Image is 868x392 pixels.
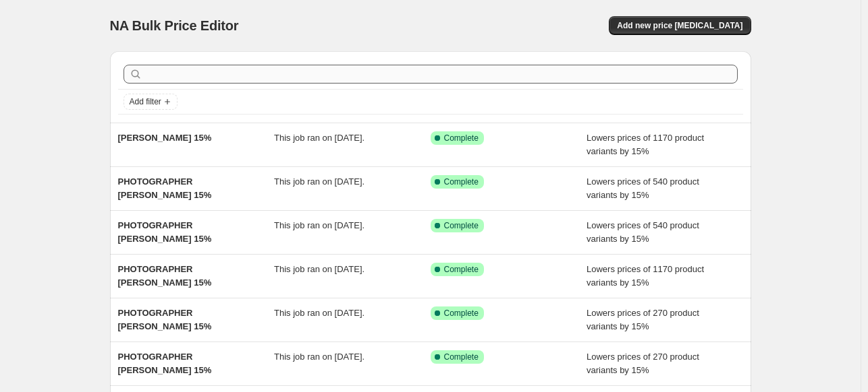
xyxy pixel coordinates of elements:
[118,264,212,288] span: PHOTOGRAPHER [PERSON_NAME] 15%
[444,176,479,187] span: Complete
[444,133,479,143] span: Complete
[118,133,212,143] span: [PERSON_NAME] 15%
[124,94,178,110] button: Add filter
[274,220,364,230] span: This job ran on [DATE].
[274,264,364,274] span: This job ran on [DATE].
[274,133,364,143] span: This job ran on [DATE].
[444,352,479,362] span: Complete
[118,308,212,331] span: PHOTOGRAPHER [PERSON_NAME] 15%
[617,20,742,31] span: Add new price [MEDICAL_DATA]
[130,96,161,107] span: Add filter
[118,352,212,375] span: PHOTOGRAPHER [PERSON_NAME] 15%
[587,308,699,331] span: Lowers prices of 270 product variants by 15%
[587,264,704,288] span: Lowers prices of 1170 product variants by 15%
[587,176,699,200] span: Lowers prices of 540 product variants by 15%
[587,133,704,156] span: Lowers prices of 1170 product variants by 15%
[587,220,699,244] span: Lowers prices of 540 product variants by 15%
[444,264,479,275] span: Complete
[609,16,751,35] button: Add new price [MEDICAL_DATA]
[274,176,364,187] span: This job ran on [DATE].
[444,308,479,319] span: Complete
[118,176,212,200] span: PHOTOGRAPHER [PERSON_NAME] 15%
[118,220,212,244] span: PHOTOGRAPHER [PERSON_NAME] 15%
[110,18,239,33] span: NA Bulk Price Editor
[274,308,364,318] span: This job ran on [DATE].
[444,220,479,231] span: Complete
[587,352,699,375] span: Lowers prices of 270 product variants by 15%
[274,352,364,362] span: This job ran on [DATE].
